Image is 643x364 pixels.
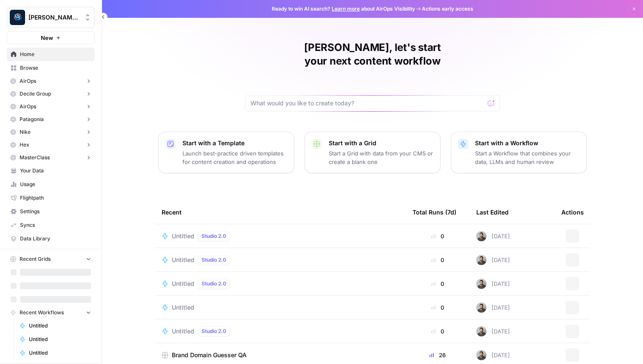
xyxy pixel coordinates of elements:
[20,64,91,72] span: Browse
[476,326,510,336] div: [DATE]
[20,51,91,58] span: Home
[7,31,95,44] button: New
[451,132,587,173] button: Start with a WorkflowStart a Workflow that combines your data, LLMs and human review
[20,255,51,263] span: Recent Grids
[28,13,80,22] span: [PERSON_NAME] Personal
[245,41,500,68] h1: [PERSON_NAME], let's start your next content workflow
[20,103,36,110] span: AirOps
[272,5,415,13] span: Ready to win AI search? about AirOps Visibility
[16,333,95,346] a: Untitled
[172,327,194,336] span: Untitled
[20,221,91,229] span: Syncs
[20,141,29,149] span: Hex
[304,132,441,173] button: Start with a GridStart a Grid with data from your CMS or create a blank one
[162,200,399,224] div: Recent
[413,303,463,312] div: 0
[7,253,95,265] button: Recent Grids
[20,167,91,175] span: Your Data
[20,181,91,188] span: Usage
[413,256,463,264] div: 0
[7,164,95,178] a: Your Data
[7,7,95,28] button: Workspace: Berna's Personal
[182,149,287,166] p: Launch best-practice driven templates for content creation and operations
[476,326,487,336] img: 16hj2zu27bdcdvv6x26f6v9ttfr9
[162,279,399,289] a: UntitledStudio 2.0
[29,349,91,357] span: Untitled
[162,303,399,312] a: Untitled
[413,279,463,288] div: 0
[20,77,36,85] span: AirOps
[332,6,360,12] a: Learn more
[476,255,487,265] img: 16hj2zu27bdcdvv6x26f6v9ttfr9
[29,336,91,343] span: Untitled
[7,232,95,245] a: Data Library
[162,231,399,241] a: UntitledStudio 2.0
[413,327,463,336] div: 0
[20,208,91,215] span: Settings
[20,154,50,161] span: MasterClass
[329,149,433,166] p: Start a Grid with data from your CMS or create a blank one
[162,351,399,359] a: Brand Domain Guesser QA
[413,200,456,224] div: Total Runs (7d)
[20,90,51,98] span: Decile Group
[202,232,226,240] span: Studio 2.0
[7,306,95,319] button: Recent Workflows
[29,322,91,330] span: Untitled
[476,231,510,241] div: [DATE]
[172,351,247,359] span: Brand Domain Guesser QA
[7,151,95,164] button: MasterClass
[16,319,95,333] a: Untitled
[476,200,509,224] div: Last Edited
[476,350,487,360] img: 16hj2zu27bdcdvv6x26f6v9ttfr9
[329,139,433,147] p: Start with a Grid
[7,113,95,126] button: Patagonia
[20,194,91,202] span: Flightpath
[202,280,226,288] span: Studio 2.0
[16,346,95,360] a: Untitled
[7,48,95,61] a: Home
[422,5,473,13] span: Actions early access
[202,256,226,264] span: Studio 2.0
[7,75,95,87] button: AirOps
[158,132,294,173] button: Start with a TemplateLaunch best-practice driven templates for content creation and operations
[475,149,580,166] p: Start a Workflow that combines your data, LLMs and human review
[413,351,463,359] div: 26
[162,255,399,265] a: UntitledStudio 2.0
[476,302,510,313] div: [DATE]
[7,178,95,191] a: Usage
[20,116,44,123] span: Patagonia
[20,235,91,243] span: Data Library
[172,232,194,240] span: Untitled
[20,309,64,316] span: Recent Workflows
[7,126,95,138] button: Nike
[202,327,226,335] span: Studio 2.0
[172,256,194,264] span: Untitled
[413,232,463,240] div: 0
[10,10,25,25] img: Berna's Personal Logo
[7,138,95,151] button: Hex
[7,87,95,100] button: Decile Group
[475,139,580,147] p: Start with a Workflow
[7,218,95,232] a: Syncs
[182,139,287,147] p: Start with a Template
[476,279,510,289] div: [DATE]
[476,231,487,241] img: 16hj2zu27bdcdvv6x26f6v9ttfr9
[476,255,510,265] div: [DATE]
[250,99,484,107] input: What would you like to create today?
[7,205,95,218] a: Settings
[561,200,584,224] div: Actions
[162,326,399,336] a: UntitledStudio 2.0
[41,34,53,42] span: New
[172,279,194,288] span: Untitled
[476,350,510,360] div: [DATE]
[20,128,31,136] span: Nike
[172,303,194,312] span: Untitled
[7,191,95,205] a: Flightpath
[7,100,95,113] button: AirOps
[7,61,95,75] a: Browse
[476,302,487,313] img: 16hj2zu27bdcdvv6x26f6v9ttfr9
[476,279,487,289] img: 16hj2zu27bdcdvv6x26f6v9ttfr9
